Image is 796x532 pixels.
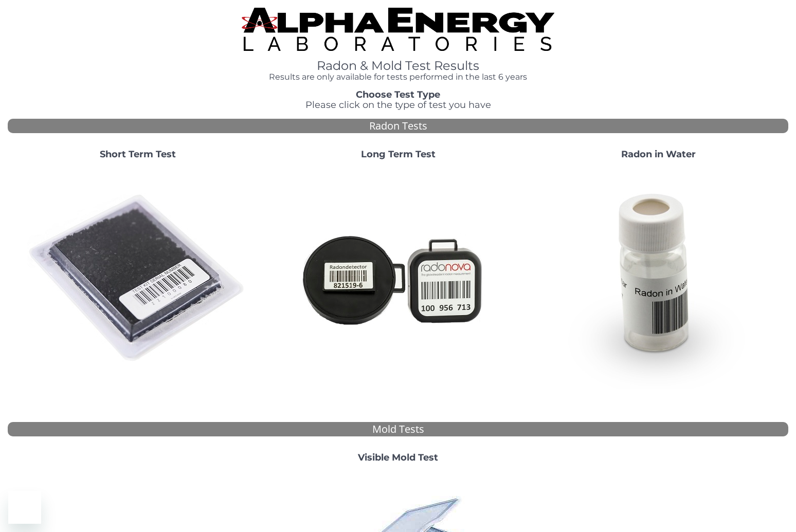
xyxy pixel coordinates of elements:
iframe: Button to launch messaging window [8,491,41,524]
strong: Choose Test Type [356,89,440,100]
h4: Results are only available for tests performed in the last 6 years [242,72,554,82]
strong: Visible Mold Test [358,452,438,463]
img: TightCrop.jpg [242,8,554,51]
div: Mold Tests [8,422,788,437]
strong: Long Term Test [361,149,436,160]
img: Radtrak2vsRadtrak3.jpg [287,168,509,389]
h1: Radon & Mold Test Results [242,59,554,72]
strong: Radon in Water [621,149,696,160]
img: RadoninWater.jpg [548,168,769,389]
strong: Short Term Test [100,149,176,160]
img: ShortTerm.jpg [27,168,248,389]
span: Please click on the type of test you have [305,99,491,111]
div: Radon Tests [8,119,788,134]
